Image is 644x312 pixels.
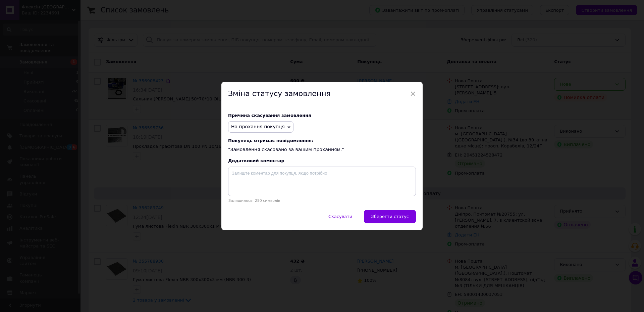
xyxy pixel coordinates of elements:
[328,214,352,219] span: Скасувати
[228,138,416,153] div: "Замовлення скасовано за вашим проханням."
[321,210,359,223] button: Скасувати
[228,158,416,163] div: Додатковий коментар
[228,138,416,143] span: Покупець отримає повідомлення:
[221,82,423,106] div: Зміна статусу замовлення
[228,198,416,203] p: Залишилось: 250 символів
[371,214,409,219] span: Зберегти статус
[228,113,416,118] div: Причина скасування замовлення
[410,88,416,99] span: ×
[231,124,285,129] span: На прохання покупця
[364,210,416,223] button: Зберегти статус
